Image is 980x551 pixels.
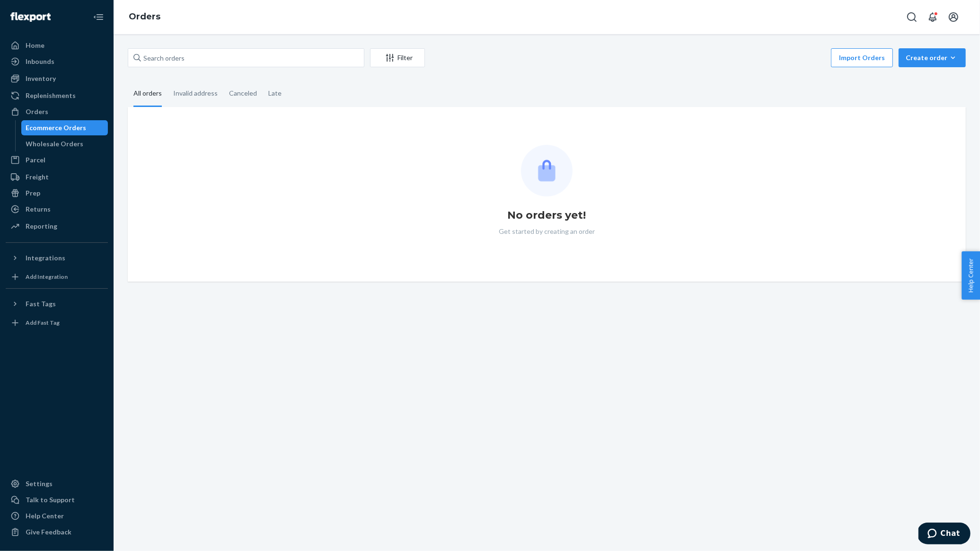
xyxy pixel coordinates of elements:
[6,508,108,524] a: Help Center
[26,527,71,537] div: Give Feedback
[6,38,108,53] a: Home
[918,523,971,546] iframe: Opens a widget where you can chat to one of our agents
[6,88,108,103] a: Replenishments
[6,219,108,234] a: Reporting
[26,479,53,489] div: Settings
[26,222,57,231] div: Reporting
[26,204,51,214] div: Returns
[6,104,108,119] a: Orders
[21,120,108,135] a: Ecommerce Orders
[26,123,87,133] div: Ecommerce Orders
[923,8,942,27] button: Open notifications
[26,57,54,66] div: Inbounds
[26,273,68,281] div: Add Integration
[499,227,595,236] p: Get started by creating an order
[906,53,959,62] div: Create order
[26,139,84,149] div: Wholesale Orders
[26,155,45,165] div: Parcel
[6,169,108,185] a: Freight
[831,48,893,67] button: Import Orders
[133,81,162,107] div: All orders
[268,81,282,106] div: Late
[6,315,108,330] a: Add Fast Tag
[6,492,108,507] button: Talk to Support
[6,524,108,540] button: Give Feedback
[26,253,65,263] div: Integrations
[944,8,963,27] button: Open account menu
[902,8,921,27] button: Open Search Box
[21,136,108,151] a: Wholesale Orders
[508,208,586,223] h1: No orders yet!
[26,495,75,505] div: Talk to Support
[10,12,51,22] img: Flexport logo
[6,186,108,201] a: Prep
[899,48,966,67] button: Create order
[26,41,44,50] div: Home
[6,202,108,217] a: Returns
[370,48,425,67] button: Filter
[26,172,49,182] div: Freight
[6,250,108,266] button: Integrations
[129,11,160,22] a: Orders
[6,296,108,311] button: Fast Tags
[6,476,108,491] a: Settings
[26,91,76,100] div: Replenishments
[6,54,108,69] a: Inbounds
[26,299,56,309] div: Fast Tags
[26,188,40,198] div: Prep
[371,53,424,62] div: Filter
[6,152,108,168] a: Parcel
[6,71,108,86] a: Inventory
[26,107,48,116] div: Orders
[26,319,60,327] div: Add Fast Tag
[962,251,980,300] button: Help Center
[229,81,257,106] div: Canceled
[26,74,56,83] div: Inventory
[89,8,108,27] button: Close Navigation
[128,48,364,67] input: Search orders
[26,511,64,521] div: Help Center
[121,3,168,31] ol: breadcrumbs
[173,81,218,106] div: Invalid address
[521,145,573,196] img: Empty list
[6,269,108,284] a: Add Integration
